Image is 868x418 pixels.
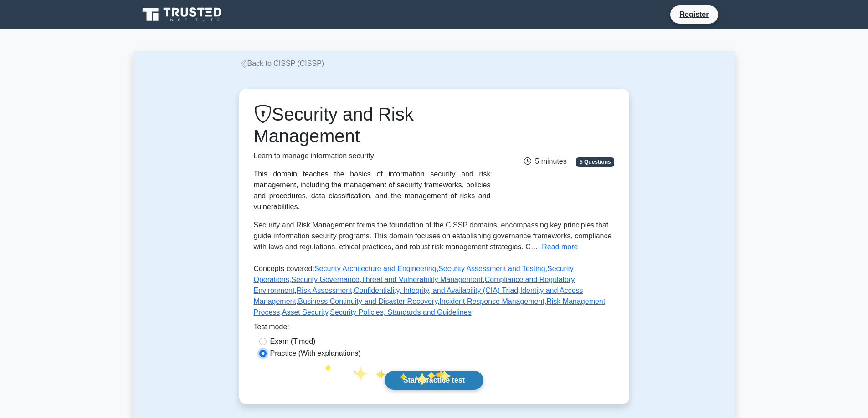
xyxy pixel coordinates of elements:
h1: Security and Risk Management [254,103,491,147]
span: 5 Questions [576,157,614,166]
a: Register [674,9,714,20]
label: Exam (Timed) [270,336,316,347]
button: Read more [542,242,578,252]
a: Security Assessment and Testing [438,265,545,272]
p: Concepts covered: , , , , , , , , , , , , , [254,263,615,322]
a: Start practice test [385,371,483,390]
a: Incident Response Management [439,297,544,305]
a: Security Governance [291,276,359,283]
a: Threat and Vulnerability Management [361,276,483,283]
div: Test mode: [254,322,615,336]
div: This domain teaches the basics of information security and risk management, including the managem... [254,169,491,212]
a: Business Continuity and Disaster Recovery [298,297,437,305]
a: Risk Management Process [254,297,606,316]
a: Security Architecture and Engineering [314,265,437,272]
a: Confidentiality, Integrity, and Availability (CIA) Triad [354,287,518,294]
p: Learn to manage information security [254,151,491,161]
a: Asset Security [282,308,328,316]
a: Back to CISSP (CISSP) [239,60,324,67]
label: Practice (With explanations) [270,348,361,359]
a: Security Policies, Standards and Guidelines [330,308,471,316]
span: 5 minutes [524,157,566,165]
span: Security and Risk Management forms the foundation of the CISSP domains, encompassing key principl... [254,221,612,251]
a: Risk Assessment [297,287,352,294]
